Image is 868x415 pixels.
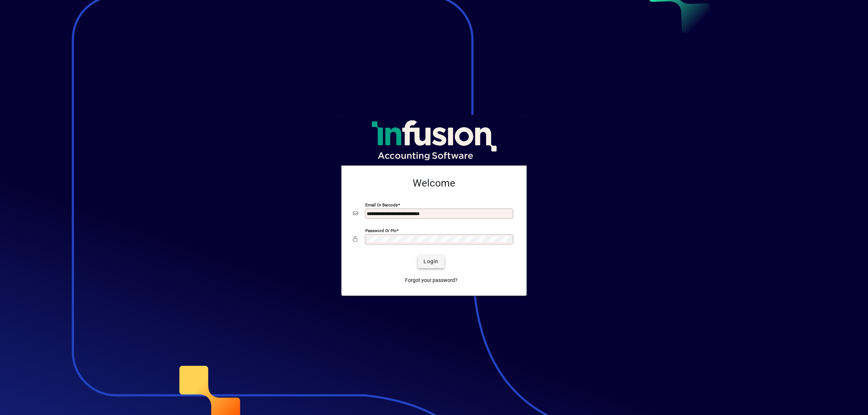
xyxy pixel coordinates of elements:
[353,177,515,189] h2: Welcome
[405,277,458,284] span: Forgot your password?
[365,228,396,233] mat-label: Password or Pin
[418,255,444,268] button: Login
[365,202,398,207] mat-label: Email or Barcode
[402,274,460,287] a: Forgot your password?
[424,258,438,265] span: Login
